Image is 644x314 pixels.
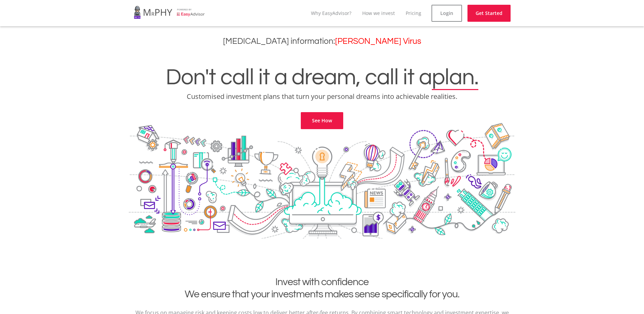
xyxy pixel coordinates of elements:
a: Why EasyAdvisor? [311,10,351,16]
a: [PERSON_NAME] Virus [335,37,421,46]
a: Pricing [406,10,421,16]
h1: Don't call it a dream, call it a [5,66,639,89]
span: plan. [432,66,478,89]
a: How we invest [362,10,395,16]
a: See How [301,112,343,129]
p: Customised investment plans that turn your personal dreams into achievable realities. [5,92,639,101]
h3: [MEDICAL_DATA] information: [5,36,639,46]
a: Login [431,5,462,22]
h2: Invest with confidence We ensure that your investments makes sense specifically for you. [134,276,511,300]
a: Get Started [467,5,511,22]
